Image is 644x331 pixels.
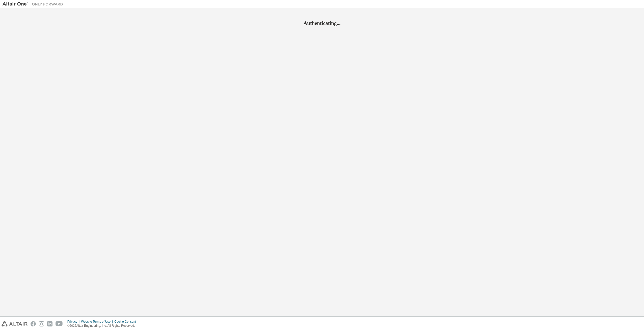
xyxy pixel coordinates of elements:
[67,324,139,328] p: © 2025 Altair Engineering, Inc. All Rights Reserved.
[67,320,81,324] div: Privacy
[56,321,63,326] img: youtube.svg
[47,321,52,326] img: linkedin.svg
[81,320,114,324] div: Website Terms of Use
[39,321,44,326] img: instagram.svg
[114,320,139,324] div: Cookie Consent
[2,321,28,326] img: altair_logo.svg
[3,2,66,7] img: Altair One
[3,20,641,26] h2: Authenticating...
[31,321,36,326] img: facebook.svg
